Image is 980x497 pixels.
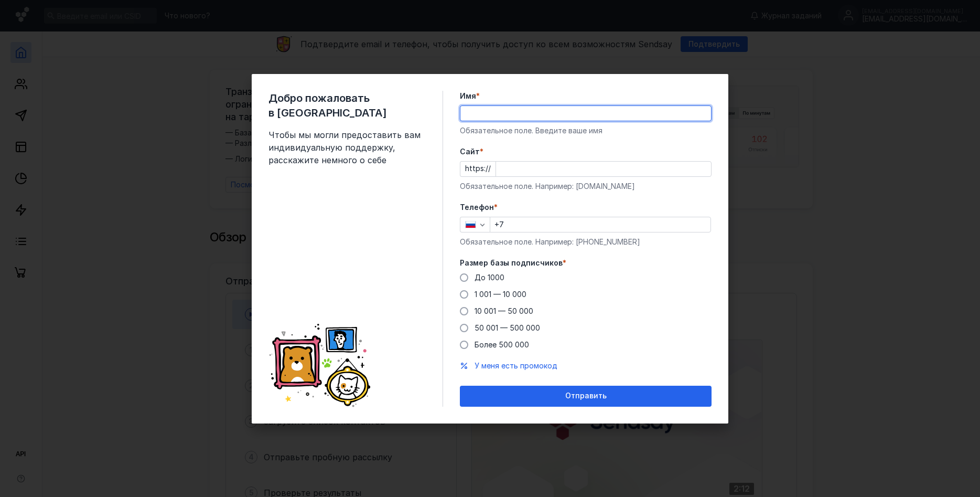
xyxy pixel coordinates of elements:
span: Имя [460,91,476,101]
span: Cайт [460,146,480,157]
span: 50 001 — 500 000 [475,323,540,332]
span: 10 001 — 50 000 [475,306,533,315]
span: Более 500 000 [475,340,529,349]
div: Обязательное поле. Введите ваше имя [460,125,712,136]
div: Обязательное поле. Например: [PHONE_NUMBER] [460,237,712,247]
span: Отправить [565,392,607,400]
span: Добро пожаловать в [GEOGRAPHIC_DATA] [268,91,426,120]
span: 1 001 — 10 000 [475,290,526,299]
button: У меня есть промокод [475,361,557,371]
span: Размер базы подписчиков [460,258,563,268]
button: Отправить [460,386,712,407]
div: Обязательное поле. Например: [DOMAIN_NAME] [460,181,712,192]
span: Телефон [460,202,494,213]
span: До 1000 [475,273,504,282]
span: У меня есть промокод [475,361,557,370]
span: Чтобы мы могли предоставить вам индивидуальную поддержку, расскажите немного о себе [268,129,426,166]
